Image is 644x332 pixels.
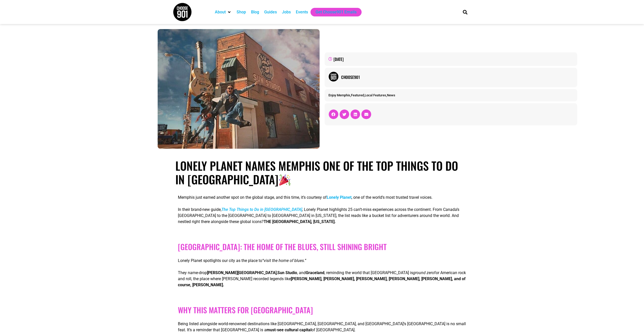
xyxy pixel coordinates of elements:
[221,207,302,212] a: The Top Things to Do in [GEOGRAPHIC_DATA]
[178,305,466,315] h2: Why This Matters for [GEOGRAPHIC_DATA]
[264,219,271,224] strong: THE
[158,29,320,149] img: Two people jumping in front of a building with a guitar, featuring The Edge.
[282,9,291,15] a: Jobs
[413,270,434,275] em: ground zero
[207,270,277,275] strong: [PERSON_NAME][GEOGRAPHIC_DATA]
[461,8,469,16] div: Search
[237,9,246,15] a: Shop
[279,174,290,186] img: 🎉
[334,56,344,62] time: [DATE]
[329,109,338,119] div: Share on facebook
[215,9,226,15] a: About
[272,219,336,224] strong: [GEOGRAPHIC_DATA], [US_STATE].
[361,109,371,119] div: Share on email
[212,8,454,16] nav: Main nav
[251,9,259,15] a: Blog
[178,194,466,201] p: Memphis just earned another spot on the global stage, and this time, it’s courtesy of , one of th...
[350,109,360,119] div: Share on linkedin
[306,270,324,275] strong: Graceland
[178,242,466,251] h2: [GEOGRAPHIC_DATA]: The Home of the Blues, Still Shining Bright
[328,93,350,97] a: Enjoy Memphis
[178,258,466,264] p: Lonely Planet spotlights our city as the place to
[175,159,469,186] h1: Lonely Planet Names Memphis One of the Top Things to Do in [GEOGRAPHIC_DATA]
[264,9,277,15] a: Guides
[296,9,308,15] a: Events
[340,109,349,119] div: Share on twitter
[341,74,573,80] a: Choose901
[178,270,466,288] p: They name-drop , , and , reminding the world that [GEOGRAPHIC_DATA] is for American rock and roll...
[328,93,395,97] span: , , ,
[316,9,357,15] a: Get Choose901 Emails
[327,195,351,200] a: Lonely Planet
[178,207,466,225] p: In their brand-new guide, , Lonely Planet highlights 25 can’t-miss experiences across the contine...
[277,270,297,275] strong: Sun Studio
[351,93,364,97] a: Featured
[328,72,339,82] img: Picture of Choose901
[365,93,386,97] a: Local Features
[212,8,234,16] div: About
[262,258,306,263] em: “visit the home of blues.”
[387,93,395,97] a: News
[178,276,466,287] strong: [PERSON_NAME], [PERSON_NAME], [PERSON_NAME], [PERSON_NAME], [PERSON_NAME], and of course, [PERSON...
